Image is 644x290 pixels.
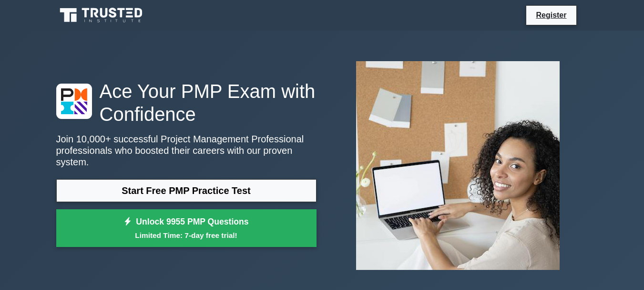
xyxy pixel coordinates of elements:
a: Unlock 9955 PMP QuestionsLimited Time: 7-day free trial! [56,209,317,247]
a: Start Free PMP Practice Test [56,179,317,202]
p: Join 10,000+ successful Project Management Professional professionals who boosted their careers w... [56,133,317,168]
small: Limited Time: 7-day free trial! [68,230,305,241]
a: Register [530,9,572,21]
h1: Ace Your PMP Exam with Confidence [56,80,317,126]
